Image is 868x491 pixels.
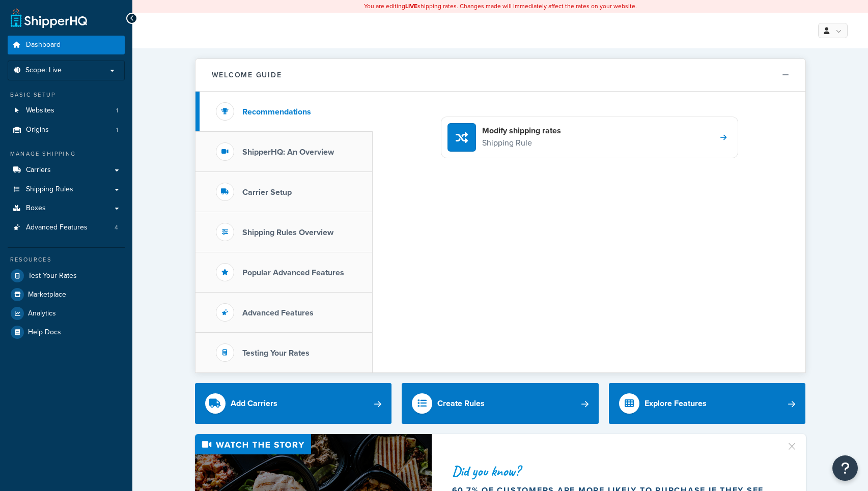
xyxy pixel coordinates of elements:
[26,166,51,175] span: Carriers
[8,101,125,120] a: Websites1
[212,71,282,79] h2: Welcome Guide
[242,188,292,197] h3: Carrier Setup
[26,204,46,213] span: Boxes
[8,101,125,120] li: Websites
[26,185,73,194] span: Shipping Rules
[242,107,311,117] h3: Recommendations
[8,323,125,341] a: Help Docs
[242,308,314,317] h3: Advanced Features
[8,304,125,323] a: Analytics
[482,125,561,136] h4: Modify shipping rates
[8,161,125,180] a: Carriers
[195,59,805,92] button: Welcome Guide
[645,396,707,411] div: Explore Features
[609,383,806,424] a: Explore Features
[452,464,774,478] div: Did you know?
[28,309,56,318] span: Analytics
[8,150,125,158] div: Manage Shipping
[8,285,125,304] a: Marketplace
[242,349,310,358] h3: Testing Your Rates
[242,148,334,157] h3: ShipperHQ: An Overview
[115,223,118,232] span: 4
[8,218,125,237] li: Advanced Features
[231,396,277,411] div: Add Carriers
[8,121,125,139] a: Origins1
[8,91,125,99] div: Basic Setup
[25,66,62,75] span: Scope: Live
[116,106,118,115] span: 1
[28,291,66,299] span: Marketplace
[116,126,118,134] span: 1
[437,396,485,411] div: Create Rules
[242,228,333,237] h3: Shipping Rules Overview
[26,223,88,232] span: Advanced Features
[8,180,125,199] a: Shipping Rules
[405,2,417,11] b: LIVE
[482,136,561,150] p: Shipping Rule
[832,455,858,481] button: Open Resource Center
[28,272,77,280] span: Test Your Rates
[26,106,54,115] span: Websites
[26,41,61,49] span: Dashboard
[8,121,125,139] li: Origins
[8,267,125,285] a: Test Your Rates
[242,268,344,277] h3: Popular Advanced Features
[8,36,125,54] a: Dashboard
[26,126,49,134] span: Origins
[8,255,125,264] div: Resources
[195,383,392,424] a: Add Carriers
[402,383,599,424] a: Create Rules
[8,199,125,218] a: Boxes
[28,328,61,337] span: Help Docs
[8,218,125,237] a: Advanced Features4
